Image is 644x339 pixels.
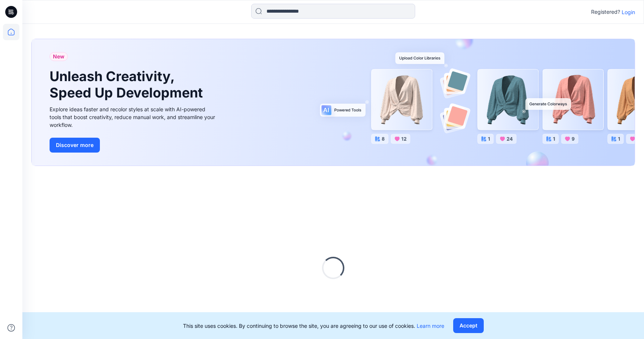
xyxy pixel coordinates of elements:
[50,105,217,129] div: Explore ideas faster and recolor styles at scale with AI-powered tools that boost creativity, red...
[50,138,100,153] button: Discover more
[417,323,444,329] a: Learn more
[453,318,484,333] button: Accept
[183,322,444,330] p: This site uses cookies. By continuing to browse the site, you are agreeing to our use of cookies.
[50,138,217,153] a: Discover more
[622,8,635,16] p: Login
[53,52,64,61] span: New
[50,68,206,100] h1: Unleash Creativity, Speed Up Development
[591,7,620,16] p: Registered?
